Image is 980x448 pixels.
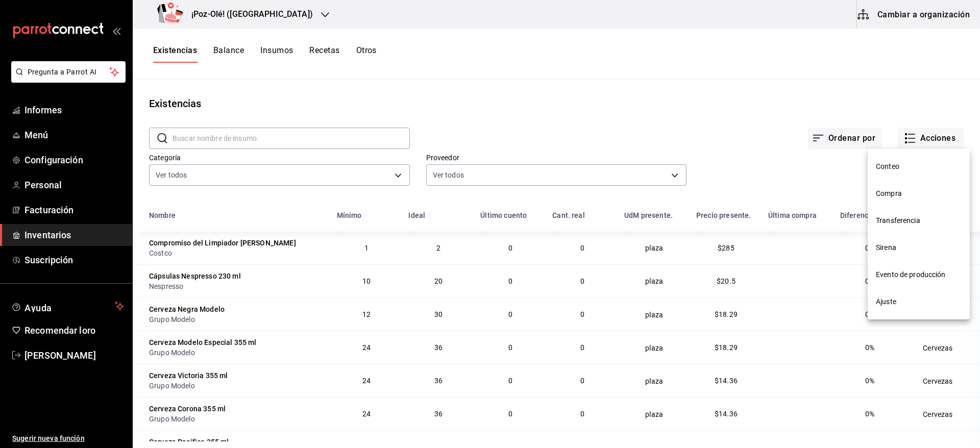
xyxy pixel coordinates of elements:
font: Sirena [876,243,896,252]
font: Transferencia [876,216,920,225]
font: Ajuste [876,297,896,306]
font: Compra [876,189,902,197]
font: Conteo [876,162,899,170]
font: Evento de producción [876,270,946,279]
